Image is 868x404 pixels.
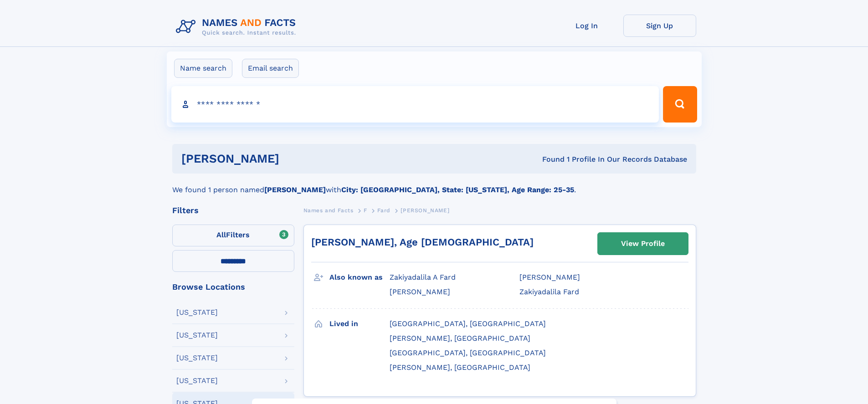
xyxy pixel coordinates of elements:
[377,207,390,214] span: Fard
[341,185,574,194] b: City: [GEOGRAPHIC_DATA], State: [US_STATE], Age Range: 25-35
[663,86,697,123] button: Search Button
[174,59,232,78] label: Name search
[390,363,530,372] span: [PERSON_NAME], [GEOGRAPHIC_DATA]
[623,15,696,37] a: Sign Up
[172,15,303,39] img: Logo Names and Facts
[181,153,411,164] h1: [PERSON_NAME]
[329,316,390,332] h3: Lived in
[364,205,367,216] a: F
[303,205,354,216] a: Names and Facts
[176,332,218,339] div: [US_STATE]
[519,287,579,296] span: Zakiyadalila Fard
[621,233,665,254] div: View Profile
[329,270,390,285] h3: Also known as
[390,319,546,328] span: [GEOGRAPHIC_DATA], [GEOGRAPHIC_DATA]
[176,309,218,316] div: [US_STATE]
[172,283,294,291] div: Browse Locations
[377,205,390,216] a: Fard
[401,207,449,214] span: [PERSON_NAME]
[550,15,623,37] a: Log In
[390,287,450,296] span: [PERSON_NAME]
[176,354,218,362] div: [US_STATE]
[390,334,530,343] span: [PERSON_NAME], [GEOGRAPHIC_DATA]
[411,154,687,164] div: Found 1 Profile In Our Records Database
[242,59,299,78] label: Email search
[171,86,659,123] input: search input
[172,206,294,215] div: Filters
[519,273,580,281] span: [PERSON_NAME]
[598,233,688,255] a: View Profile
[176,377,218,384] div: [US_STATE]
[390,348,546,357] span: [GEOGRAPHIC_DATA], [GEOGRAPHIC_DATA]
[264,185,326,194] b: [PERSON_NAME]
[172,225,294,246] label: Filters
[390,273,456,281] span: Zakiyadalila A Fard
[311,236,534,248] a: [PERSON_NAME], Age [DEMOGRAPHIC_DATA]
[172,174,696,195] div: We found 1 person named with .
[364,207,367,214] span: F
[216,230,226,239] span: All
